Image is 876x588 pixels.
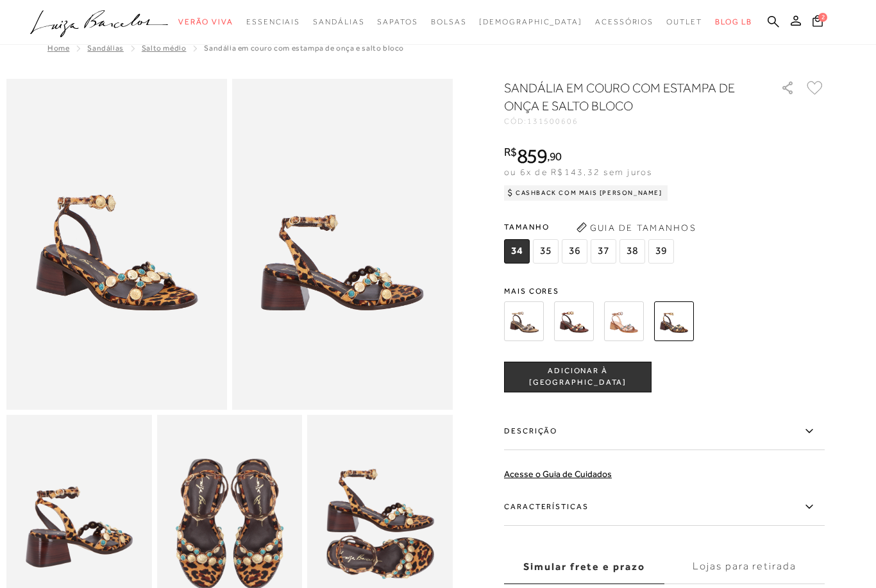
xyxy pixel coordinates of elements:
[431,10,467,34] a: categoryNavScreenReaderText
[313,10,364,34] a: categoryNavScreenReaderText
[504,79,745,115] h1: SANDÁLIA EM COURO COM ESTAMPA DE ONÇA E SALTO BLOCO
[654,301,694,341] img: SANDÁLIA EM COURO COM ESTAMPA DE ONÇA E SALTO BLOCO
[87,44,123,53] a: SANDÁLIAS
[554,301,594,341] img: SANDÁLIA EM COURO CAFÉ COM APLICAÇÕES DE MEDALHAS DOURADAS E SALTO BLOCO MÉDIO
[595,10,653,34] a: categoryNavScreenReaderText
[562,239,587,264] span: 36
[809,14,827,31] button: 2
[505,365,651,388] span: ADICIONAR À [GEOGRAPHIC_DATA]
[648,239,674,264] span: 39
[504,217,677,237] span: Tamanho
[377,10,417,34] a: categoryNavScreenReaderText
[47,44,69,53] a: Home
[504,301,544,341] img: SANDÁLIA EM CAMURÇA BEGE COM SALTO BLOCO E APLICAÇÕES METALIZADAS
[818,13,827,22] span: 2
[550,149,562,163] span: 90
[178,10,233,34] a: categoryNavScreenReaderText
[204,44,404,53] span: SANDÁLIA EM COURO COM ESTAMPA DE ONÇA E SALTO BLOCO
[479,10,582,34] a: noSubCategoriesText
[504,489,825,526] label: Características
[504,117,761,125] div: CÓD:
[619,239,645,264] span: 38
[666,17,702,26] span: Outlet
[504,550,664,584] label: Simular frete e prazo
[533,239,559,264] span: 35
[504,146,517,158] i: R$
[377,17,417,26] span: Sapatos
[504,239,530,264] span: 34
[547,151,562,162] i: ,
[504,167,652,177] span: ou 6x de R$143,32 sem juros
[232,79,453,410] img: image
[527,117,578,126] span: 131500606
[715,17,752,26] span: BLOG LB
[666,10,702,34] a: categoryNavScreenReaderText
[178,17,233,26] span: Verão Viva
[504,287,825,295] span: Mais cores
[6,79,227,410] img: image
[504,413,825,450] label: Descrição
[431,17,467,26] span: Bolsas
[504,362,652,392] button: ADICIONAR À [GEOGRAPHIC_DATA]
[572,217,700,238] button: Guia de Tamanhos
[715,10,752,34] a: BLOG LB
[142,44,187,53] a: Salto Médio
[246,10,300,34] a: categoryNavScreenReaderText
[504,469,612,479] a: Acesse o Guia de Cuidados
[517,144,547,167] span: 859
[591,239,616,264] span: 37
[604,301,644,341] img: SANDÁLIA EM COURO CARAMELO COM APLICAÇÕES DE MEDALHAS DOURADAS E SALTO BLOCO MÉDIO
[504,185,668,201] div: Cashback com Mais [PERSON_NAME]
[313,17,364,26] span: Sandálias
[479,17,582,26] span: [DEMOGRAPHIC_DATA]
[664,550,825,584] label: Lojas para retirada
[246,17,300,26] span: Essenciais
[595,17,653,26] span: Acessórios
